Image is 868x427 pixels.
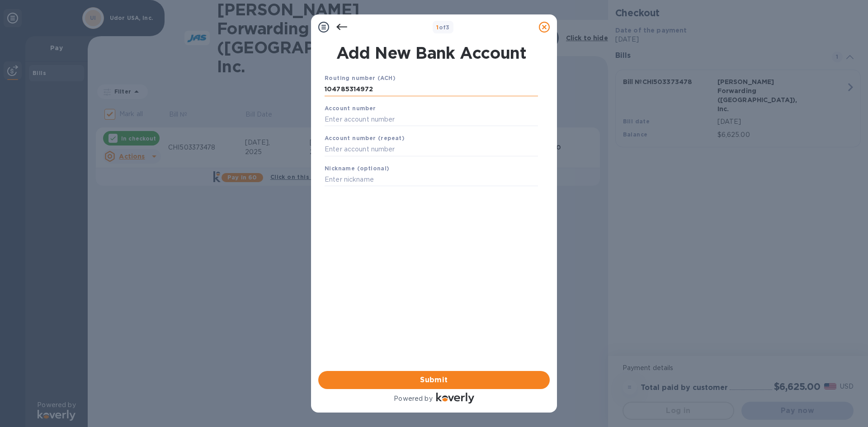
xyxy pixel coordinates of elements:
span: Submit [325,375,542,385]
input: Enter nickname [325,173,538,187]
input: Enter routing number [325,83,538,96]
h1: Add New Bank Account [319,43,543,62]
b: Nickname (optional) [325,165,390,172]
b: Account number [325,105,376,112]
input: Enter account number [325,113,538,126]
span: 1 [436,24,439,31]
input: Enter account number [325,143,538,156]
b: of 3 [436,24,450,31]
b: Routing number (ACH) [325,75,396,81]
p: Powered by [394,394,432,404]
button: Submit [318,371,550,389]
b: Account number (repeat) [325,135,405,141]
img: Logo [436,393,474,404]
